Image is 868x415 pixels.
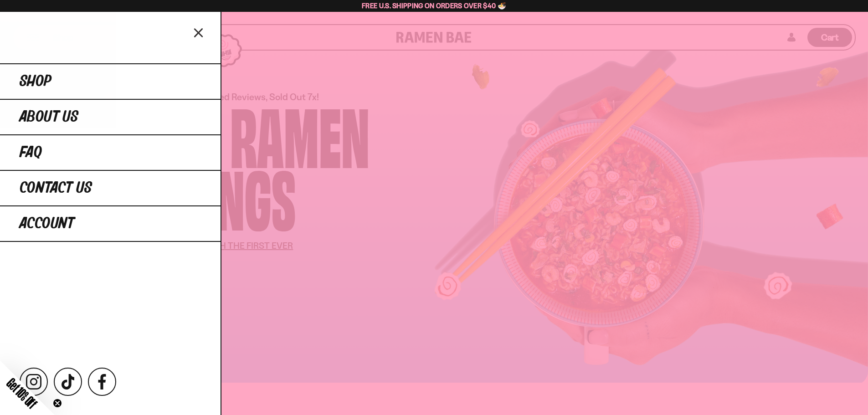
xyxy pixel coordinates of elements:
[53,399,62,408] button: Close teaser
[20,109,78,125] span: About Us
[20,73,51,90] span: Shop
[362,1,506,10] span: Free U.S. Shipping on Orders over $40 🍜
[4,375,40,411] span: Get 10% Off
[20,215,74,232] span: Account
[20,180,92,196] span: Contact Us
[191,24,207,40] button: Close menu
[20,144,42,161] span: FAQ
